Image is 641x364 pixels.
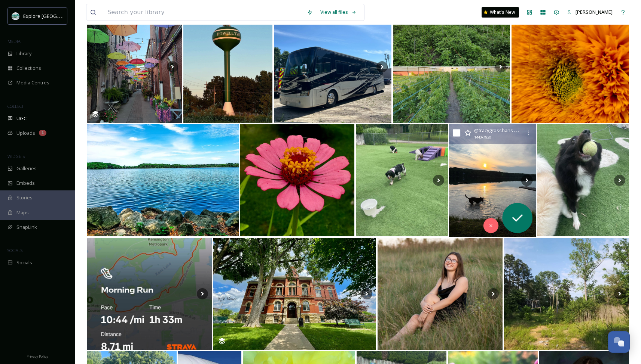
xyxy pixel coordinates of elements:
span: Media Centres [16,79,49,86]
img: 📍Kensington Metropark 2020 #KensingtonMetropark #MichiganPhotography #PureMichigan #ExploreMichig... [87,124,239,236]
img: Nice long run at Kensington this morning 🏃‍♂️☀️ 8.71 miles and my pace is slowly improving 10:44/... [87,238,212,350]
span: SnapLink [16,224,37,231]
a: What's New [482,7,519,18]
span: UGC [16,115,27,122]
span: Embeds [16,180,35,187]
button: Open Chat [608,331,630,353]
span: MEDIA [7,38,21,44]
img: Good morning Howell! #goodmorninghowell #choices #flowers #flowersofinstagram #flowerstagram #flo... [512,11,629,123]
img: 🎓 Honoring the Class of 2025: Mo Mangan The Future Looks Bright! 🎓 Mo Mangan | mangan_mo 🏫 Bright... [378,238,503,350]
span: Socials [16,259,32,266]
span: Collections [16,65,41,72]
img: Built in 1889 #livingstoncountymi #courthouse #howell #countyseat #howellmichigan #smalltowncharm... [213,238,376,350]
span: Uploads [16,130,35,137]
span: Explore [GEOGRAPHIC_DATA][PERSON_NAME] [23,12,126,19]
input: Search your library [104,4,303,21]
img: 67e7af72-b6c8-455a-acf8-98e6fe1b68aa.avif [12,12,19,20]
span: Galleries [16,165,37,172]
span: @ tracygrosshansphotography [474,127,542,134]
a: View all files [317,5,360,19]
img: Just a pic of Howell Township's water tower #watertower #michigan #howellmichigan #howelltownship... [183,11,273,123]
img: #eveningstroll #howell #howellmichigan #howellalleydistrict #alley [87,11,182,123]
img: Good morning Howell! #goodmorninghowell #choices #flowers #flowersofinstagram #flowerstagram #flo... [240,124,355,236]
a: [PERSON_NAME] [563,5,616,19]
span: SOCIALS [7,248,22,253]
span: Privacy Policy [27,354,48,359]
span: Maps [16,209,29,216]
span: Library [16,50,31,57]
span: COLLECT [7,103,24,109]
div: 1 [39,130,46,136]
img: EN VENTA 🚩TERRENO DE 2.28 ACRES🚩 Cerca al 190 en📌 Pointblank,Tx 📌 REBAJADO 💲74,950 😱😱😱😱😱 ✅️ SIN R... [504,238,629,350]
img: Saturday Smiles 💜🐶 #petritz #dogsofinstagram #howellmichigan #lovedogs #puppyplaytime #dogs #must... [537,124,629,236]
img: Fleet repairs without the hassle — that’s the Serra Superior standard. 🔧 Fast turnarounds, expert... [274,11,391,123]
img: Thank You for Your Support! 🌱🌻 Huge thanks to everyone who came out to the markets a few weeks ag... [393,11,510,123]
span: WIDGETS [7,153,25,159]
span: [PERSON_NAME] [576,9,613,15]
span: 1440 x 1920 [474,135,491,140]
img: Sunday FunDay at the Ritz 💜🐶 #petritz #dogsofinstagram #howellmichigan #lovedogs #puppyplaytime #... [356,124,448,236]
span: Stories [16,194,33,201]
a: Privacy Policy [27,351,48,360]
img: Summer so far☀️ … #puremichigan #OnePureMichigan #michigan #upnorth #wanderlust #nature #greatlak... [449,124,536,237]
